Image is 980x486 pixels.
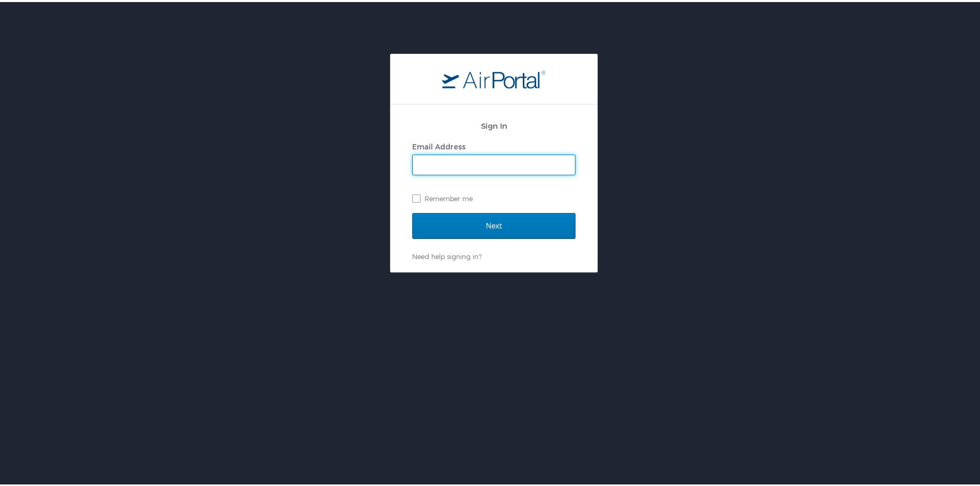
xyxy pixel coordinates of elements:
[412,189,575,204] label: Remember me
[412,118,575,130] h2: Sign In
[412,140,465,149] label: Email Address
[412,211,575,237] input: Next
[412,250,481,259] a: Need help signing in?
[442,68,546,86] img: logo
